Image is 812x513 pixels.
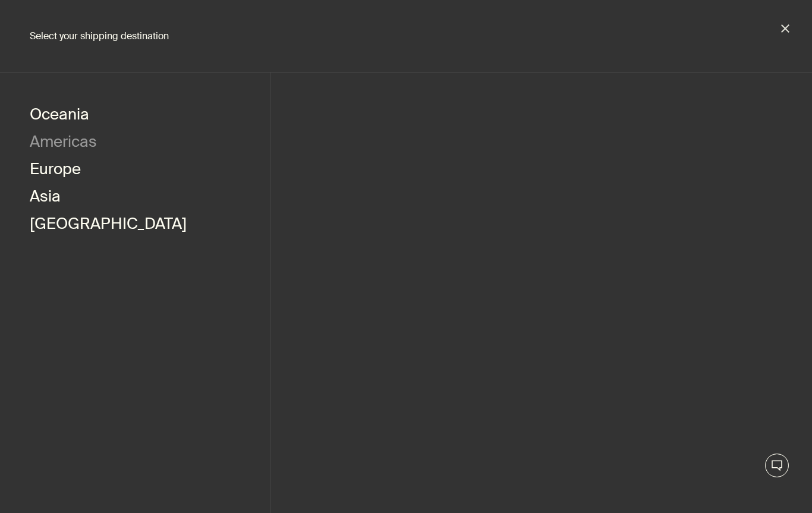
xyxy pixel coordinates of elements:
button: close [780,23,791,34]
button: Live Assistance [765,454,789,477]
button: Oceania [30,102,89,130]
button: [GEOGRAPHIC_DATA] [30,212,187,239]
button: Americas [30,130,97,157]
button: Europe [30,157,81,184]
button: Asia [30,184,61,212]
